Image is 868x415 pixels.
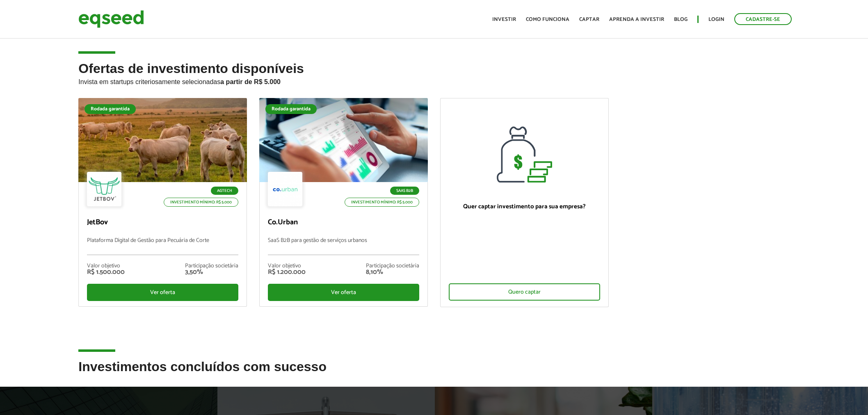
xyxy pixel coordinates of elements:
[579,17,599,22] a: Captar
[78,62,789,98] h2: Ofertas de investimento disponíveis
[164,198,238,207] p: Investimento mínimo: R$ 5.000
[220,78,281,85] strong: a partir de R$ 5.000
[87,263,125,269] div: Valor objetivo
[265,104,317,114] div: Rodada garantida
[492,17,516,22] a: Investir
[440,98,609,307] a: Quer captar investimento para sua empresa? Quero captar
[708,17,724,22] a: Login
[87,237,238,255] p: Plataforma Digital de Gestão para Pecuária de Corte
[185,269,238,276] div: 3,50%
[268,269,306,276] div: R$ 1.200.000
[78,8,144,30] img: EqSeed
[268,284,419,301] div: Ver oferta
[366,269,419,276] div: 8,10%
[78,360,789,386] h2: Investimentos concluídos com sucesso
[268,263,306,269] div: Valor objetivo
[87,218,238,227] p: JetBov
[78,98,247,307] a: Rodada garantida Agtech Investimento mínimo: R$ 5.000 JetBov Plataforma Digital de Gestão para Pe...
[259,98,428,307] a: Rodada garantida SaaS B2B Investimento mínimo: R$ 5.000 Co.Urban SaaS B2B para gestão de serviços...
[85,104,136,114] div: Rodada garantida
[87,269,125,276] div: R$ 1.500.000
[526,17,569,22] a: Como funciona
[449,203,600,210] p: Quer captar investimento para sua empresa?
[734,13,792,25] a: Cadastre-se
[87,284,238,301] div: Ver oferta
[78,76,789,86] p: Invista em startups criteriosamente selecionadas
[674,17,688,22] a: Blog
[268,218,419,227] p: Co.Urban
[366,263,419,269] div: Participação societária
[390,187,419,195] p: SaaS B2B
[268,237,419,255] p: SaaS B2B para gestão de serviços urbanos
[185,263,238,269] div: Participação societária
[345,198,419,207] p: Investimento mínimo: R$ 5.000
[609,17,664,22] a: Aprenda a investir
[449,283,600,301] div: Quero captar
[211,187,238,195] p: Agtech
